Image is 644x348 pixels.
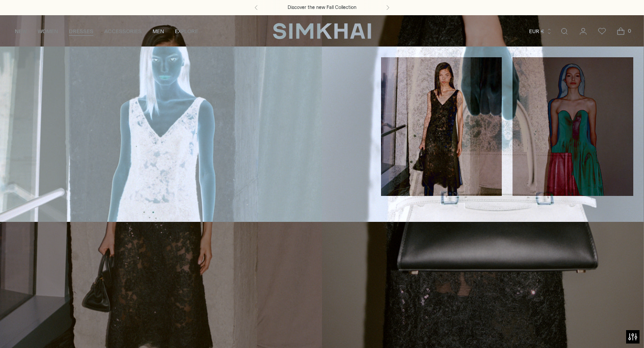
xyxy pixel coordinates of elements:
[593,22,611,40] a: Wishlist
[69,21,93,41] a: DRESSES
[104,21,142,41] a: ACCESSORIES
[175,21,198,41] a: EXPLORE
[153,21,164,41] a: MEN
[555,22,573,40] a: Open search modal
[612,22,630,40] a: Open cart modal
[574,22,592,40] a: Go to the account page
[529,21,552,41] button: EUR €
[38,21,58,41] a: WOMEN
[273,22,371,40] a: SIMKHAI
[288,4,356,11] a: Discover the new Fall Collection
[15,21,27,41] a: NEW
[625,27,633,35] span: 0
